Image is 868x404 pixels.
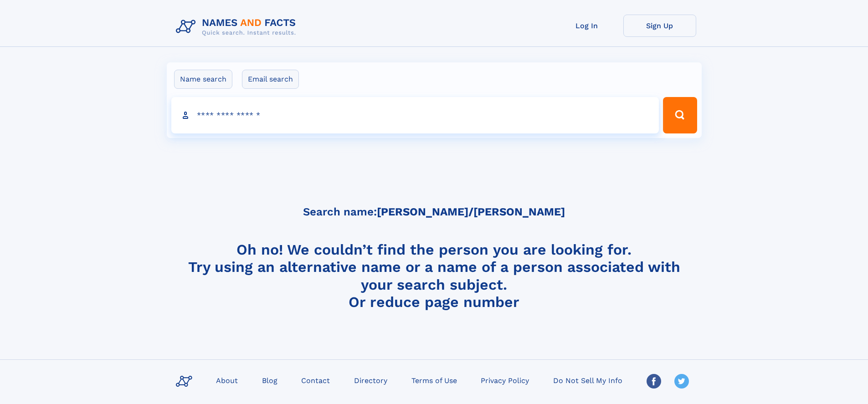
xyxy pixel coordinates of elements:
img: Facebook [647,374,661,389]
h4: Oh no! We couldn’t find the person you are looking for. Try using an alternative name or a name o... [172,241,696,310]
label: Email search [242,70,299,89]
a: Directory [350,373,391,387]
h5: Search name: [303,206,565,218]
img: Logo Names and Facts [172,15,303,39]
a: Sign Up [623,15,696,37]
a: About [212,373,241,387]
input: search input [171,97,659,133]
a: Contact [298,373,334,387]
a: Log In [550,15,623,37]
a: Privacy Policy [477,373,533,387]
a: Do Not Sell My Info [550,373,626,387]
a: Terms of Use [408,373,461,387]
button: Search Button [663,97,697,133]
a: Blog [258,373,281,387]
img: Twitter [674,374,689,389]
b: [PERSON_NAME]/[PERSON_NAME] [377,205,565,218]
label: Name search [174,70,232,89]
